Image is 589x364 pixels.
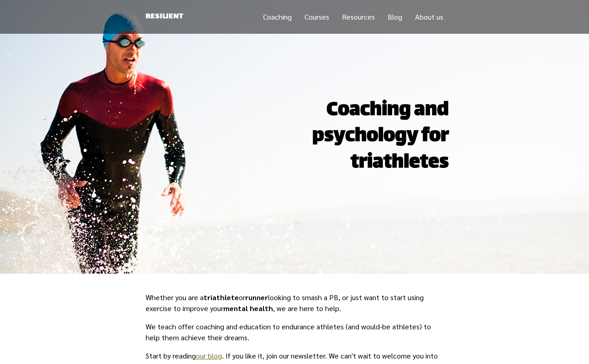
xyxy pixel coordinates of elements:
[146,321,443,343] p: We teach offer coaching and education to endurance athletes (and would-be athletes) to help them ...
[204,292,239,302] strong: triathlete
[263,12,292,21] a: Coaching
[223,303,273,313] strong: mental health
[146,11,184,23] a: Resilient
[196,351,222,360] a: our blog
[146,292,443,314] p: Whether you are a or looking to smash a PB, or just want to start using exercise to improve your ...
[415,12,443,21] a: About us
[305,12,329,21] a: Courses
[245,292,268,302] strong: runner
[388,12,402,21] a: Blog
[342,12,375,21] a: Resources
[312,98,449,177] h1: Coaching and psychology for triathletes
